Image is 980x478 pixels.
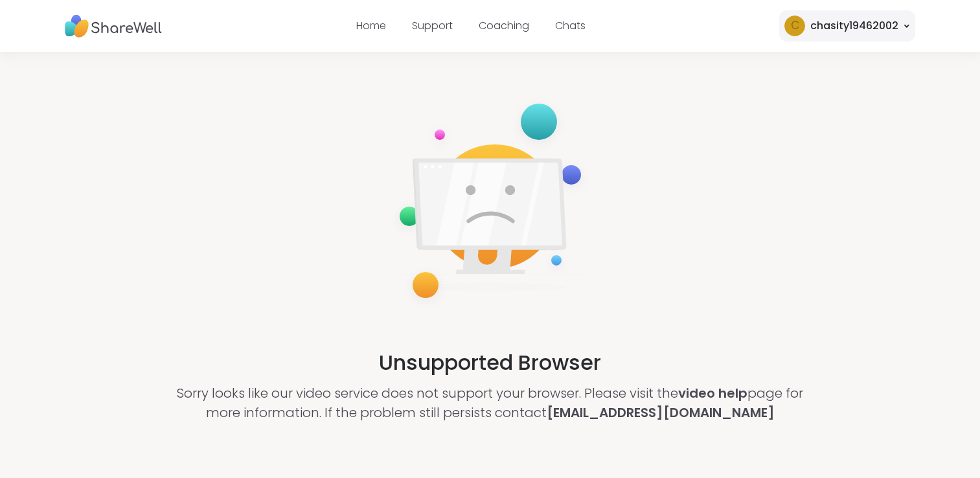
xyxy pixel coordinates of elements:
a: Support [412,18,453,33]
a: Chats [555,18,586,33]
p: Sorry looks like our video service does not support your browser. Please visit the page for more ... [163,383,817,422]
h2: Unsupported Browser [379,347,601,378]
div: chasity19462002 [810,18,898,34]
a: video help [678,384,747,402]
a: Home [356,18,386,33]
span: c [791,17,799,34]
img: not-supported [389,95,591,311]
a: Coaching [479,18,529,33]
a: [EMAIL_ADDRESS][DOMAIN_NAME] [547,404,775,422]
img: ShareWell Nav Logo [65,8,162,44]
